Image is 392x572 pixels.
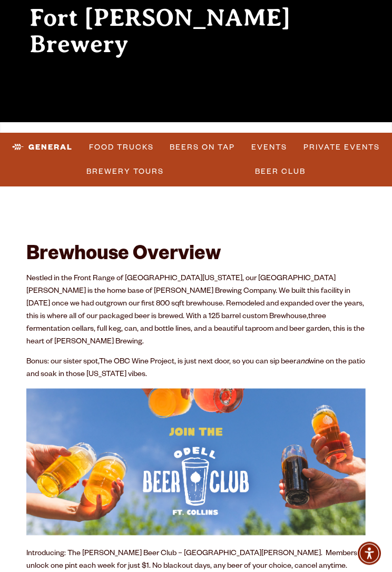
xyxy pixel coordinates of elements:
[26,356,366,381] p: Bonus: our sister spot, , is just next door, so you can sip beer wine on the patio and soak in th...
[299,136,384,160] a: Private Events
[99,358,174,367] a: The OBC Wine Project
[358,542,381,565] div: Accessibility Menu
[8,136,77,160] a: General
[30,73,362,95] div: Known for our beautiful patio and striking mountain views, this brewhouse is the go-to spot for l...
[26,273,366,349] p: Nestled in the Front Range of [GEOGRAPHIC_DATA][US_STATE], our [GEOGRAPHIC_DATA][PERSON_NAME] is ...
[247,136,291,160] a: Events
[30,5,362,58] h2: Fort [PERSON_NAME] Brewery
[85,136,158,160] a: Food Trucks
[26,313,365,347] span: three fermentation cellars, full keg, can, and bottle lines, and a beautiful taproom and beer gar...
[82,160,168,184] a: Brewery Tours
[296,358,309,367] em: and
[165,136,239,160] a: Beers on Tap
[26,244,366,268] h2: Brewhouse Overview
[251,160,310,184] a: Beer Club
